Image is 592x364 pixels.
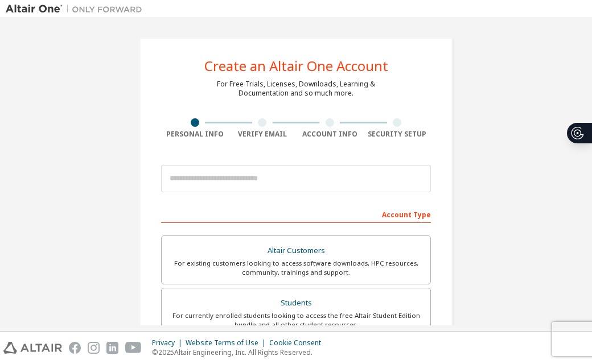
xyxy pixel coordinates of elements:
[152,338,186,348] div: Privacy
[296,130,364,139] div: Account Info
[168,295,424,311] div: Students
[217,80,375,98] div: For Free Trials, Licenses, Downloads, Learning & Documentation and so much more.
[269,338,328,348] div: Cookie Consent
[6,3,148,15] img: Altair One
[152,348,328,357] p: © 2025 Altair Engineering, Inc. All Rights Reserved.
[204,59,388,73] div: Create an Altair One Account
[168,259,424,277] div: For existing customers looking to access software downloads, HPC resources, community, trainings ...
[106,342,118,354] img: linkedin.svg
[161,205,431,223] div: Account Type
[125,342,142,354] img: youtube.svg
[186,338,269,348] div: Website Terms of Use
[229,130,297,139] div: Verify Email
[69,342,81,354] img: facebook.svg
[161,130,229,139] div: Personal Info
[3,342,62,354] img: altair_logo.svg
[168,311,424,329] div: For currently enrolled students looking to access the free Altair Student Edition bundle and all ...
[88,342,100,354] img: instagram.svg
[364,130,431,139] div: Security Setup
[168,243,424,259] div: Altair Customers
